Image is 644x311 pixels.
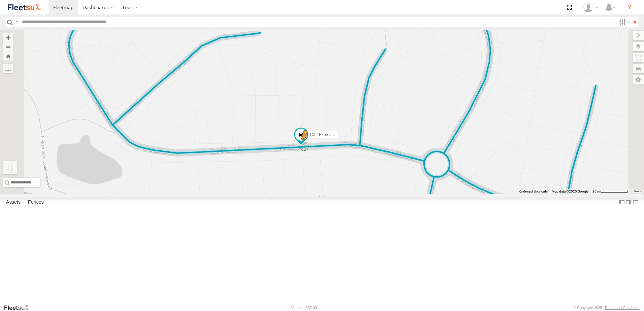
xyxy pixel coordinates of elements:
label: Assets [3,198,24,207]
button: Zoom out [3,42,13,51]
label: Map Settings [633,75,644,84]
img: fleetsu-logo-horizontal.svg [7,3,42,12]
div: Version: 307.00 [291,306,317,310]
label: Hide Summary Table [632,198,639,207]
button: Map Scale: 20 m per 80 pixels [590,189,631,194]
label: Measure [3,64,13,73]
button: Zoom in [3,33,13,42]
span: CX2 Express Ute [310,133,341,137]
span: 20 m [592,189,600,193]
i: ? [624,2,635,13]
button: Keyboard shortcuts [519,189,548,194]
label: Search Query [14,17,20,27]
button: Zoom Home [3,51,13,61]
label: Dock Summary Table to the Left [618,198,625,207]
a: Terms (opens in new tab) [634,190,641,193]
a: Visit our Website [4,304,35,311]
label: Search Filter Options [616,17,631,27]
div: © Copyright 2025 - [573,306,640,310]
a: Terms and Conditions [605,306,640,310]
span: Map data ©2025 Google [552,189,588,193]
div: Oliver Lees [581,2,601,12]
label: Dock Summary Table to the Right [625,198,632,207]
button: Drag Pegman onto the map to open Street View [3,161,17,174]
label: Fences [25,198,47,207]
